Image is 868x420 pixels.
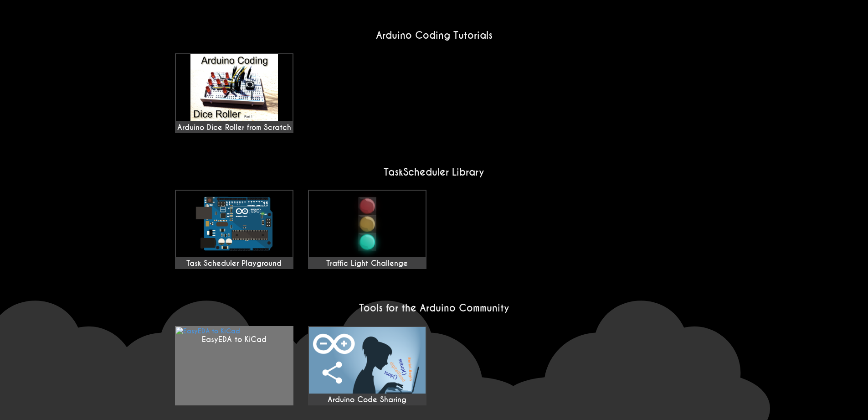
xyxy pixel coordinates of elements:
[175,53,293,133] a: Arduino Dice Roller from Scratch
[175,190,293,269] a: Task Scheduler Playground
[176,259,293,268] div: Task Scheduler Playground
[175,326,293,405] a: EasyEDA to KiCad
[176,191,293,257] img: Task Scheduler Playground
[176,335,293,344] div: EasyEDA to KiCad
[176,327,240,335] img: EasyEDA to KiCad
[168,302,701,314] h2: Tools for the Arduino Community
[309,191,426,257] img: Traffic Light Challenge
[308,190,426,269] a: Traffic Light Challenge
[309,259,426,268] div: Traffic Light Challenge
[308,326,426,405] a: Arduino Code Sharing
[309,327,426,394] img: EasyEDA to KiCad
[176,54,293,132] div: Arduino Dice Roller from Scratch
[168,29,701,41] h2: Arduino Coding Tutorials
[168,166,701,178] h2: TaskScheduler Library
[176,54,293,121] img: maxresdefault.jpg
[309,395,426,404] div: Arduino Code Sharing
